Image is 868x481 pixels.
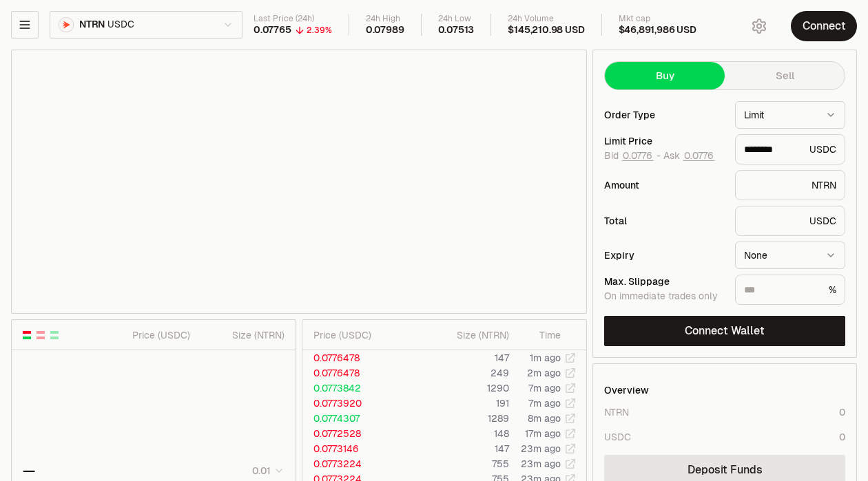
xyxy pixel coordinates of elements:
button: Buy [605,62,725,89]
div: On immediate trades only [604,290,724,303]
div: Price ( USDC ) [107,328,189,342]
button: Show Buy and Sell Orders [21,330,32,341]
div: Amount [604,180,724,190]
td: 0.0773224 [302,456,411,471]
time: 7m ago [528,382,561,394]
div: Last Price (24h) [254,14,332,24]
button: Sell [725,62,845,89]
div: 0 [839,430,845,444]
div: Mkt cap [619,14,696,24]
div: Order Type [604,110,724,120]
div: 2.39% [307,25,332,36]
iframe: Financial Chart [12,50,586,313]
td: 0.0776478 [302,365,411,381]
td: 0.0776478 [302,350,411,365]
button: 0.0776 [683,150,715,161]
button: Limit [735,101,845,129]
div: Expiry [604,250,724,260]
td: 755 [411,456,510,471]
div: Size ( NTRN ) [422,328,509,342]
div: 24h Volume [508,14,584,24]
button: Show Buy Orders Only [49,330,60,341]
time: 17m ago [525,427,561,440]
div: 24h High [366,14,404,24]
time: 23m ago [521,458,561,470]
button: Connect [791,11,857,41]
div: 0.07989 [366,24,404,36]
div: USDC [735,134,845,164]
span: Bid - [604,150,661,162]
div: $46,891,986 USD [619,24,696,36]
div: Max. Slippage [604,277,724,286]
td: 249 [411,365,510,381]
div: Size ( NTRN ) [202,328,285,342]
button: 0.0776 [621,150,654,161]
td: 1290 [411,381,510,396]
img: NTRN Logo [59,18,73,32]
time: 1m ago [530,352,561,364]
div: Limit Price [604,136,724,146]
span: NTRN [79,19,105,31]
div: Price ( USDC ) [313,328,410,342]
time: 2m ago [527,367,561,379]
div: Time [521,328,561,342]
button: Show Sell Orders Only [35,330,46,341]
div: — [23,461,35,480]
div: USDC [735,206,845,236]
td: 148 [411,426,510,441]
div: NTRN [604,405,629,419]
td: 191 [411,396,510,411]
td: 0.0773920 [302,396,411,411]
td: 0.0773146 [302,441,411,456]
td: 147 [411,350,510,365]
button: 0.01 [248,462,285,479]
span: Ask [663,150,715,162]
td: 0.0774307 [302,411,411,426]
td: 0.0772528 [302,426,411,441]
td: 1289 [411,411,510,426]
button: Connect Wallet [604,316,845,346]
div: 24h Low [438,14,475,24]
time: 7m ago [528,397,561,409]
div: NTRN [735,170,845,200]
div: % [735,275,845,305]
td: 147 [411,441,510,456]
div: 0.07765 [254,24,291,36]
span: USDC [107,19,134,31]
time: 8m ago [528,412,561,425]
div: 0.07513 [438,24,475,36]
button: None [735,242,845,269]
time: 23m ago [521,442,561,455]
div: $145,210.98 USD [508,24,584,36]
div: USDC [604,430,631,444]
div: 0 [839,405,845,419]
div: Overview [604,383,649,397]
div: Total [604,216,724,226]
td: 0.0773842 [302,381,411,396]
